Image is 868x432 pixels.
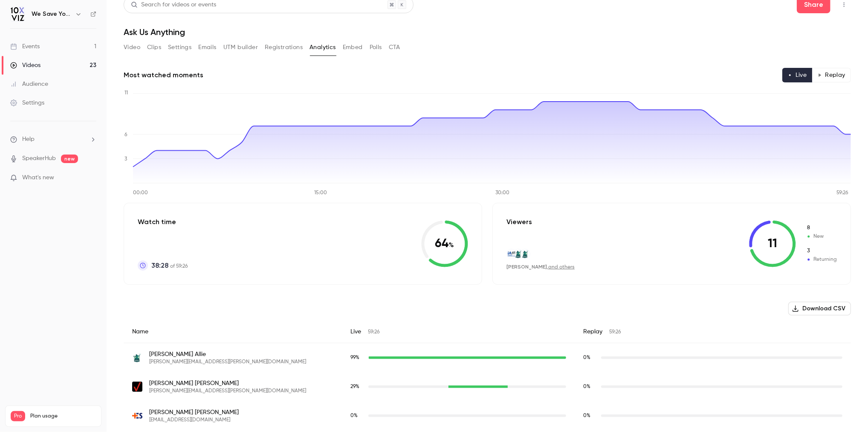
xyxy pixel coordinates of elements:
[86,174,96,182] iframe: Noticeable Trigger
[223,41,258,54] button: UTM builder
[124,90,128,96] tspan: 11
[806,247,837,255] span: Returning
[350,384,359,389] span: 29 %
[370,41,382,54] button: Polls
[343,41,363,54] button: Embed
[10,135,96,144] li: help-dropdown-opener
[124,401,851,430] div: sbooker@ies.healthcare
[521,249,530,259] img: detroitmi.gov
[61,155,78,163] span: new
[22,173,54,182] span: What's new
[350,355,359,360] span: 99 %
[575,321,851,343] div: Replay
[132,353,142,363] img: detroitmi.gov
[133,191,148,196] tspan: 00:00
[583,384,590,389] span: 0 %
[168,41,191,54] button: Settings
[10,80,48,88] div: Audience
[10,42,40,51] div: Events
[806,233,837,240] span: New
[124,132,127,137] tspan: 6
[389,41,400,54] button: CTA
[314,191,327,196] tspan: 15:00
[265,41,303,54] button: Registrations
[132,411,142,421] img: ies.healthcare
[124,343,851,373] div: vanetta.allie@detroitmi.gov
[506,264,547,270] span: [PERSON_NAME]
[350,412,364,420] span: Live watch time
[131,0,216,9] div: Search for videos or events
[151,260,188,271] p: of 59:26
[806,224,837,232] span: New
[124,41,140,54] button: Video
[138,217,188,227] p: Watch time
[350,354,364,362] span: Live watch time
[350,413,358,418] span: 0 %
[149,417,239,423] span: [EMAIL_ADDRESS][DOMAIN_NAME]
[22,154,56,163] a: SpeakerHub
[609,330,621,335] span: 59:26
[495,191,509,196] tspan: 30:00
[514,249,523,259] img: detroitmi.gov
[124,70,203,80] h2: Most watched moments
[22,135,35,144] span: Help
[132,382,142,392] img: verizonwireless.com
[149,359,306,365] span: [PERSON_NAME][EMAIL_ADDRESS][PERSON_NAME][DOMAIN_NAME]
[124,157,127,162] tspan: 3
[124,372,851,401] div: terrence.bacus@verizonwireless.com
[10,99,44,107] div: Settings
[310,41,336,54] button: Analytics
[149,388,306,394] span: [PERSON_NAME][EMAIL_ADDRESS][PERSON_NAME][DOMAIN_NAME]
[151,260,168,271] span: 38:28
[198,41,216,54] button: Emails
[788,302,851,315] button: Download CSV
[548,265,575,270] a: and others
[11,7,24,21] img: We Save You Time!
[836,191,848,196] tspan: 59:26
[124,27,851,37] h1: Ask Us Anything
[30,413,96,420] span: Plan usage
[507,249,516,259] img: iaawg.com
[506,263,575,271] div: ,
[350,383,364,391] span: Live watch time
[806,256,837,263] span: Returning
[583,412,597,420] span: Replay watch time
[583,354,597,362] span: Replay watch time
[583,413,590,418] span: 0 %
[149,408,239,417] span: [PERSON_NAME] [PERSON_NAME]
[812,68,851,82] button: Replay
[583,355,590,360] span: 0 %
[149,350,306,359] span: [PERSON_NAME] Allie
[342,321,575,343] div: Live
[11,411,25,421] span: Pro
[368,330,379,335] span: 59:26
[10,61,41,70] div: Videos
[147,41,161,54] button: Clips
[124,321,342,343] div: Name
[149,379,306,388] span: [PERSON_NAME] [PERSON_NAME]
[583,383,597,391] span: Replay watch time
[32,10,72,18] h6: We Save You Time!
[506,217,532,227] p: Viewers
[782,68,813,82] button: Live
